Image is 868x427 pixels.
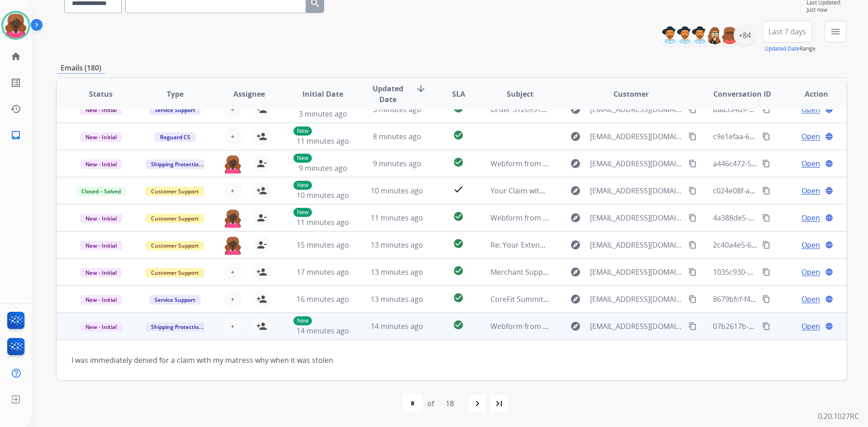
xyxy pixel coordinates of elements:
span: 13 minutes ago [371,240,423,250]
p: New [293,127,312,136]
div: I was immediately denied for a claim with my matress why when it was stolen [71,355,684,366]
span: 14 minutes ago [297,326,349,336]
mat-icon: person_add [256,267,267,277]
span: 15 minutes ago [297,240,349,250]
span: New - Initial [80,132,122,142]
button: Last 7 days [763,21,812,42]
span: Webform from [EMAIL_ADDRESS][DOMAIN_NAME] on [DATE] [491,159,695,169]
mat-icon: content_copy [689,268,697,276]
span: Subject [507,89,533,99]
mat-icon: menu [830,26,841,37]
p: New [293,316,312,325]
mat-icon: content_copy [762,160,770,168]
mat-icon: language [825,241,833,249]
mat-icon: check_circle [453,211,464,222]
span: [EMAIL_ADDRESS][DOMAIN_NAME] [590,212,683,223]
span: 13 minutes ago [371,267,423,277]
span: c9e1efaa-6f81-4849-9205-0904d6609dea [713,131,849,141]
mat-icon: content_copy [689,132,697,141]
img: agent-avatar [224,155,242,174]
span: Open [802,185,820,196]
mat-icon: explore [570,158,581,169]
span: [EMAIL_ADDRESS][DOMAIN_NAME] [590,185,683,196]
span: Customer [613,89,649,99]
span: Open [802,321,820,332]
span: 8 minutes ago [373,131,421,141]
span: Webform from [EMAIL_ADDRESS][DOMAIN_NAME] on [DATE] [491,213,695,223]
mat-icon: person_add [256,294,267,305]
span: Customer Support [146,268,204,277]
img: agent-avatar [224,209,242,228]
span: + [231,294,235,305]
span: Reguard CS [155,132,196,142]
span: 13 minutes ago [371,294,423,304]
span: 11 minutes ago [297,136,349,146]
span: 4a388de5-d2db-44d8-a0f5-90f6da387438 [713,213,851,223]
mat-icon: content_copy [762,187,770,195]
span: New - Initial [80,214,122,223]
span: [EMAIL_ADDRESS][DOMAIN_NAME] [590,321,683,332]
mat-icon: person_add [256,131,267,142]
span: + [231,267,235,277]
div: +84 [734,24,755,46]
mat-icon: language [825,322,833,330]
p: New [293,154,312,163]
span: [EMAIL_ADDRESS][DOMAIN_NAME] [590,294,683,305]
mat-icon: content_copy [689,160,697,168]
mat-icon: language [825,187,833,195]
mat-icon: home [10,51,21,62]
mat-icon: content_copy [689,322,697,330]
span: Assignee [233,89,265,99]
button: Updated Date [764,45,800,52]
span: 8679bfcf-f4e9-42ac-a88c-9da613533299 [713,294,846,304]
mat-icon: explore [570,321,581,332]
span: Shipping Protection [146,322,208,332]
mat-icon: last_page [494,398,505,409]
span: New - Initial [80,268,122,277]
span: New - Initial [80,322,122,332]
mat-icon: explore [570,294,581,305]
span: Service Support [149,295,201,305]
span: Open [802,239,820,250]
mat-icon: check_circle [453,319,464,330]
span: Your Claim with Extend [491,186,569,196]
span: + [231,185,235,196]
mat-icon: language [825,214,833,222]
span: 17 minutes ago [297,267,349,277]
span: Customer Support [146,187,204,196]
span: Service Support [149,105,201,115]
mat-icon: content_copy [762,132,770,141]
mat-icon: language [825,295,833,303]
mat-icon: explore [570,131,581,142]
mat-icon: arrow_downward [415,83,426,94]
span: Just now [807,6,846,14]
span: 1035c930-d755-41b5-a6b2-33cdeeb5dd43 [713,267,854,277]
span: [EMAIL_ADDRESS][DOMAIN_NAME] [590,267,683,277]
mat-icon: content_copy [689,295,697,303]
span: 10 minutes ago [371,186,423,196]
span: CoreFit Summit Nashville – Limited VIP Access [491,294,646,304]
img: avatar [3,13,28,38]
span: Range [764,45,816,52]
span: 3 minutes ago [299,109,347,119]
span: Shipping Protection [146,160,208,169]
mat-icon: person_add [256,185,267,196]
button: + [224,127,242,145]
span: New - Initial [80,160,122,169]
mat-icon: navigate_next [472,398,483,409]
span: 16 minutes ago [297,294,349,304]
mat-icon: explore [570,239,581,250]
span: Status [89,89,113,99]
mat-icon: person_add [256,321,267,332]
mat-icon: explore [570,267,581,277]
mat-icon: content_copy [689,187,697,195]
mat-icon: explore [570,212,581,223]
span: Open [802,212,820,223]
p: New [293,208,312,217]
span: Re: Your Extend Cleaning Kit is on its way [491,240,629,250]
mat-icon: content_copy [762,241,770,249]
button: + [224,317,242,335]
mat-icon: check_circle [453,238,464,249]
span: New - Initial [80,241,122,250]
span: New - Initial [80,295,122,305]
